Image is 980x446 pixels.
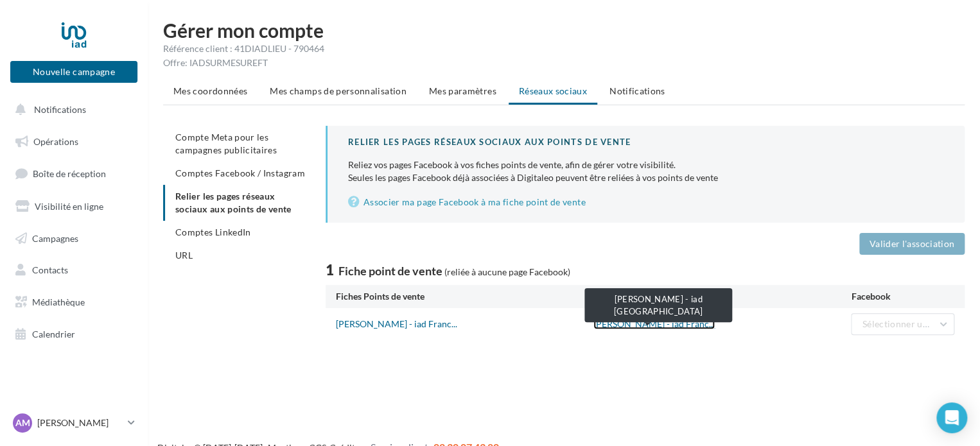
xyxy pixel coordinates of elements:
span: Médiathèque [32,296,85,307]
span: Comptes LinkedIn [175,227,251,237]
a: Médiathèque [8,289,140,316]
button: Sélectionner une page [851,313,954,335]
span: Sélectionner une page [862,318,954,329]
a: Contacts [8,257,140,284]
span: Boîte de réception [33,168,106,179]
button: Valider l'association [859,233,965,255]
div: Fiches Points de vente [336,290,593,303]
span: Visibilité en ligne [35,201,103,212]
span: (reliée à aucune page Facebook) [444,266,570,277]
a: Associer ma page Facebook à ma fiche point de vente [348,194,944,210]
button: Nouvelle campagne [10,61,137,83]
span: Calendrier [32,329,75,339]
a: [PERSON_NAME] - iad Franc... [593,318,715,329]
div: Facebook [851,290,954,303]
span: Mes paramètres [429,85,496,96]
span: 1 [326,260,334,280]
span: URL [175,250,193,261]
a: Calendrier [8,321,140,348]
div: Offre: IADSURMESUREFT [163,56,965,69]
span: Comptes Facebook / Instagram [175,167,305,178]
span: Campagnes [32,232,78,243]
span: Fiche point de vente [338,264,442,278]
a: Boîte de réception [8,160,140,187]
div: Relier les pages réseaux sociaux aux points de vente [348,136,944,148]
div: Reliez vos pages Facebook à vos fiches points de vente, afin de gérer votre visibilité. [348,159,944,171]
p: [PERSON_NAME] [37,416,123,429]
span: Mes coordonnées [173,85,247,96]
a: AM [PERSON_NAME] [10,411,137,435]
a: Visibilité en ligne [8,193,140,220]
a: Opérations [8,128,140,155]
div: Open Intercom Messenger [936,402,967,433]
span: Compte Meta pour les campagnes publicitaires [175,132,277,155]
div: Référence client : 41DIADLIEU - 790464 [163,42,965,55]
p: Seules les pages Facebook déjà associées à Digitaleo peuvent être reliées à vos points de vente [348,159,944,184]
span: Notifications [34,104,86,115]
div: [PERSON_NAME] - iad [GEOGRAPHIC_DATA] [584,288,732,322]
span: Opérations [33,136,78,147]
h1: Gérer mon compte [163,21,965,40]
span: AM [15,416,30,429]
span: Notifications [609,85,665,96]
button: Notifications [8,96,135,123]
span: Mes champs de personnalisation [270,85,407,96]
a: [PERSON_NAME] - iad Franc... [336,318,457,329]
span: Contacts [32,264,68,275]
a: Campagnes [8,225,140,252]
